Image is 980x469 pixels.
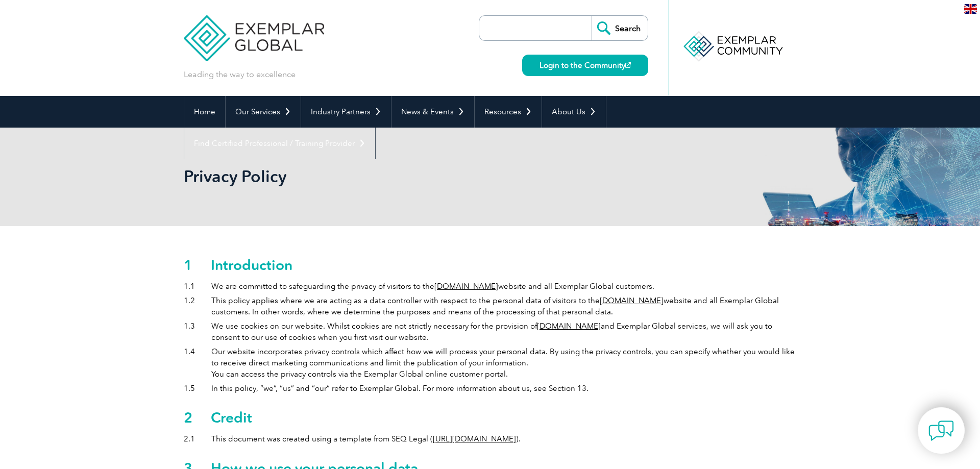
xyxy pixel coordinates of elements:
h2: Credit [211,409,252,426]
div: In this policy, “we”, “us” and “our” refer to Exemplar Global. For more information about us, see... [211,383,589,394]
a: [URL][DOMAIN_NAME] [433,434,516,443]
a: About Us [542,96,606,128]
div: We use cookies on our website. Whilst cookies are not strictly necessary for the provision of and... [211,320,796,343]
a: Find Certified Professional / Training Provider [184,128,375,159]
h2: Privacy Policy [184,166,286,186]
h2: Introduction [211,256,292,274]
input: Search [592,16,648,40]
img: contact-chat.png [928,418,954,443]
a: Home [184,96,225,128]
img: en [964,4,977,14]
div: This policy applies where we are acting as a data controller with respect to the personal data of... [211,295,796,317]
div: This document was created using a template from SEQ Legal ( ). [211,433,521,445]
a: Industry Partners [301,96,391,128]
div: We are committed to safeguarding the privacy of visitors to the website and all Exemplar Global c... [211,281,654,292]
a: Our Services [226,96,301,128]
p: Leading the way to excellence [184,69,296,80]
img: open_square.png [625,62,631,68]
a: News & Events [391,96,474,128]
a: Resources [475,96,542,128]
a: [DOMAIN_NAME] [600,296,664,305]
div: Our website incorporates privacy controls which affect how we will process your personal data. By... [211,346,796,380]
a: [DOMAIN_NAME] [434,282,498,291]
a: Login to the Community [522,55,648,76]
a: [DOMAIN_NAME] [537,322,601,331]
